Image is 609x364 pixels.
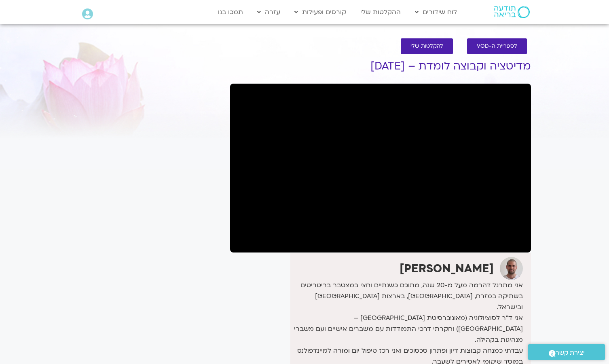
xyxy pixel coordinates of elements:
[494,6,530,18] img: תודעה בריאה
[400,261,494,276] strong: [PERSON_NAME]
[230,60,531,72] h1: מדיטציה וקבוצה לומדת – [DATE]
[556,347,585,358] span: יצירת קשר
[528,344,605,360] a: יצירת קשר
[411,4,461,20] a: לוח שידורים
[467,38,527,54] a: לספריית ה-VOD
[290,4,350,20] a: קורסים ופעילות
[477,43,517,49] span: לספריית ה-VOD
[401,38,453,54] a: להקלטות שלי
[410,43,443,49] span: להקלטות שלי
[253,4,284,20] a: עזרה
[500,257,523,280] img: דקל קנטי
[356,4,405,20] a: ההקלטות שלי
[214,4,247,20] a: תמכו בנו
